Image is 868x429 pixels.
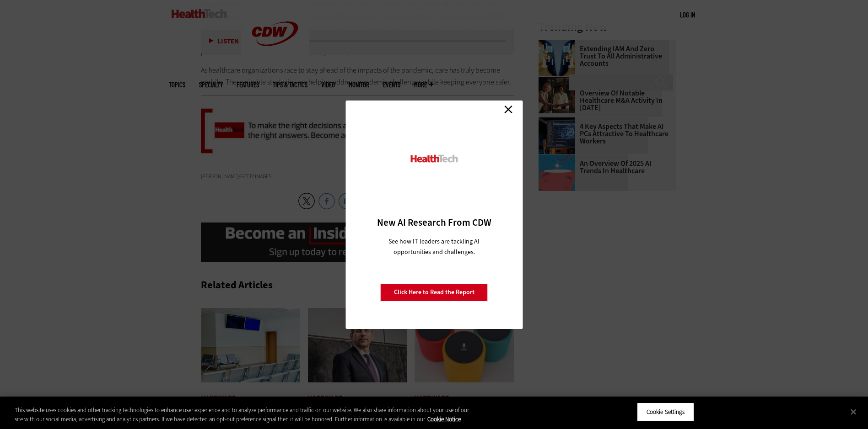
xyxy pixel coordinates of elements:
a: More information about your privacy [427,415,461,423]
button: Close [843,402,863,422]
button: Cookie Settings [637,403,694,422]
h3: New AI Research From CDW [361,216,507,229]
a: Close [501,103,515,117]
img: HealthTech_0.png [409,154,459,164]
a: Click Here to Read the Report [381,284,488,301]
div: This website uses cookies and other tracking technologies to enhance user experience and to analy... [15,406,477,424]
p: See how IT leaders are tackling AI opportunities and challenges. [377,236,491,257]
